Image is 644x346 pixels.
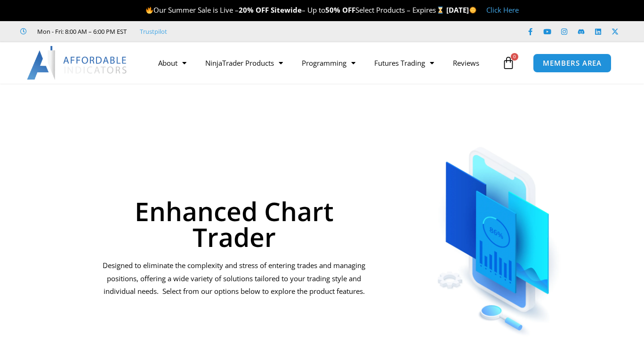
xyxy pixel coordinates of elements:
a: Trustpilot [140,26,167,37]
strong: 50% OFF [325,5,355,15]
img: ⌛ [437,7,444,14]
img: 🔥 [146,7,153,14]
span: Mon - Fri: 8:00 AM – 6:00 PM EST [35,26,127,37]
a: Click Here [486,5,519,15]
a: NinjaTrader Products [196,52,292,74]
nav: Menu [149,52,499,74]
strong: 20% OFF [239,5,269,15]
a: About [149,52,196,74]
h1: Enhanced Chart Trader [98,198,370,250]
a: 0 [488,49,529,77]
img: LogoAI | Affordable Indicators – NinjaTrader [27,46,128,80]
img: ChartTrader | Affordable Indicators – NinjaTrader [409,126,588,339]
a: Programming [292,52,365,74]
strong: [DATE] [446,5,477,15]
span: Our Summer Sale is Live – – Up to Select Products – Expires [145,5,446,15]
img: 🌞 [469,7,476,14]
a: Futures Trading [365,52,443,74]
strong: Sitewide [271,5,302,15]
span: MEMBERS AREA [543,60,602,67]
p: Designed to eliminate the complexity and stress of entering trades and managing positions, offeri... [98,259,370,299]
span: 0 [511,53,518,61]
a: Reviews [443,52,489,74]
a: MEMBERS AREA [533,54,612,73]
